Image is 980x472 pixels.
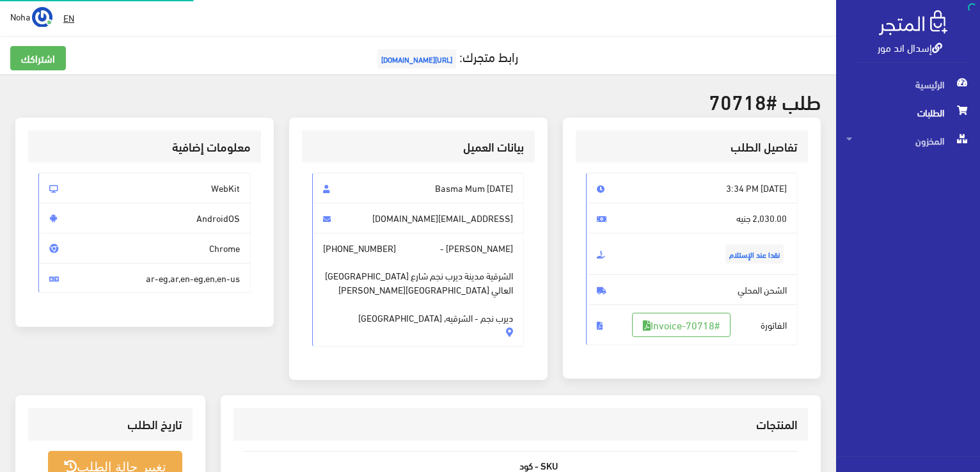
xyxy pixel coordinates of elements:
a: #Invoice-70718 [632,313,731,337]
a: الطلبات [836,98,980,127]
span: [DATE] 3:34 PM [586,173,798,203]
span: AndroidOS [38,203,251,233]
span: [EMAIL_ADDRESS][DOMAIN_NAME] [312,203,525,233]
img: ... [32,7,52,28]
span: Noha [10,8,30,24]
span: الطلبات [846,98,970,127]
span: المخزون [846,127,970,155]
h3: معلومات إضافية [38,141,251,153]
a: EN [58,6,79,29]
span: [URL][DOMAIN_NAME] [377,49,456,68]
a: اشتراكك [10,46,66,70]
span: Basma Mum [DATE] [312,173,525,203]
span: الفاتورة [586,304,798,345]
h3: تفاصيل الطلب [586,141,798,153]
span: الشحن المحلي [586,274,798,305]
span: [PHONE_NUMBER] [323,241,396,255]
a: المخزون [836,127,980,155]
span: ar-eg,ar,en-eg,en,en-us [38,263,251,294]
h2: طلب #70718 [15,90,821,112]
a: إسدال اند مور [878,38,942,56]
h3: بيانات العميل [312,141,525,153]
a: ... Noha [10,6,52,27]
h3: المنتجات [244,418,798,430]
a: الرئيسية [836,70,980,98]
span: 2,030.00 جنيه [586,203,798,233]
img: . [879,10,947,35]
a: رابط متجرك:[URL][DOMAIN_NAME] [374,44,518,68]
span: الرئيسية [846,70,970,98]
span: Chrome [38,233,251,264]
span: الشرقية مدينة ديرب نجم شارع [GEOGRAPHIC_DATA] العالي [GEOGRAPHIC_DATA][PERSON_NAME] ديرب نجم - ال... [323,255,514,325]
u: EN [63,10,74,26]
span: WebKit [38,173,251,203]
h3: تاريخ الطلب [38,418,182,430]
span: نقدا عند الإستلام [725,244,784,264]
span: [PERSON_NAME] - [312,233,525,347]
